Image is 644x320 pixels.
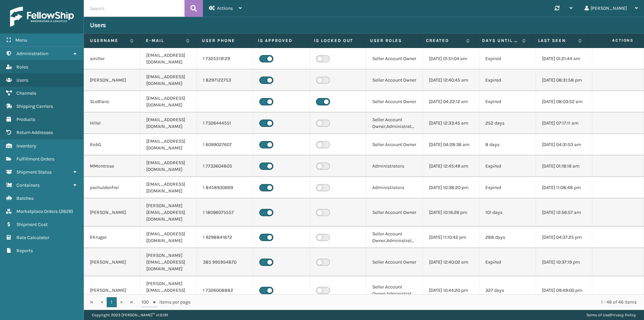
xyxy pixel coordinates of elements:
span: Actions [217,5,233,11]
a: Terms of Use [586,313,609,317]
td: [DATE] 11:08:48 pm [536,177,592,198]
td: [DATE] 01:18:16 am [536,155,592,177]
td: [DATE] 10:37:19 pm [536,248,592,276]
td: Seller Account Owner [366,248,423,276]
td: 1 6099027607 [197,134,253,155]
span: Products [16,117,35,122]
td: [DATE] 08:31:58 pm [536,70,592,91]
label: Is Locked Out [314,38,358,44]
td: [DATE] 01:51:04 am [423,48,479,70]
span: Shipment Cost [16,222,48,227]
span: Users [16,77,28,83]
td: Hillel [84,112,140,134]
td: Expired [479,248,536,276]
td: [EMAIL_ADDRESS][DOMAIN_NAME] [140,48,197,70]
td: Expired [479,177,536,198]
span: Shipping Carriers [16,103,53,109]
td: [PERSON_NAME][EMAIL_ADDRESS][DOMAIN_NAME] [140,276,197,305]
td: Seller Account Owner [366,91,423,112]
span: Marketplace Orders [16,209,58,214]
label: Days until password expires [482,38,519,44]
td: [DATE] 12:56:57 am [536,198,592,227]
span: Administration [16,51,48,56]
a: 1 [107,297,117,307]
td: pschuldenfrei [84,177,140,198]
td: [EMAIL_ADDRESS][DOMAIN_NAME] [140,134,197,155]
td: Seller Account Owner,Administrators [366,276,423,305]
td: [PERSON_NAME][EMAIL_ADDRESS][DOMAIN_NAME] [140,248,197,276]
td: [DATE] 07:17:11 am [536,112,592,134]
span: Inventory [16,143,36,149]
td: [DATE] 08:03:52 am [536,91,592,112]
td: [DATE] 11:10:42 pm [423,227,479,248]
td: Expired [479,48,536,70]
td: [DATE] 09:49:00 pm [536,276,592,305]
td: [EMAIL_ADDRESS][DOMAIN_NAME] [140,227,197,248]
td: 1 7325519129 [197,48,253,70]
td: 385 995954870 [197,248,253,276]
td: Seller Account Owner [366,48,423,70]
td: Seller Account Owner,Administrators [366,112,423,134]
td: [DATE] 04:28:36 am [423,134,479,155]
td: [EMAIL_ADDRESS][DOMAIN_NAME] [140,177,197,198]
td: [DATE] 04:22:12 am [423,91,479,112]
img: logo [10,7,74,27]
p: Copyright 2023 [PERSON_NAME]™ v 1.0.191 [92,310,168,320]
span: Reports [16,248,33,254]
span: 100 [142,299,152,306]
td: [DATE] 12:40:45 am [423,70,479,91]
td: [PERSON_NAME] [84,276,140,305]
span: Channels [16,90,36,96]
label: Created [426,38,463,44]
td: 1 7326444551 [197,112,253,134]
span: ( 2829 ) [59,209,73,214]
td: [PERSON_NAME] [84,198,140,227]
td: [DATE] 04:31:53 am [536,134,592,155]
td: [PERSON_NAME] [84,70,140,91]
td: smiller [84,48,140,70]
td: 8 days [479,134,536,155]
td: [PERSON_NAME] [84,248,140,276]
span: Menu [15,37,27,43]
label: User phone [202,38,246,44]
td: 1 9298841872 [197,227,253,248]
label: Is Approved [258,38,302,44]
td: [EMAIL_ADDRESS][DOMAIN_NAME] [140,112,197,134]
td: 252 days [479,112,536,134]
td: 327 days [479,276,536,305]
label: User Roles [370,38,414,44]
h3: Users [90,21,106,29]
div: | [586,310,636,320]
td: [EMAIL_ADDRESS][DOMAIN_NAME] [140,70,197,91]
td: [PERSON_NAME][EMAIL_ADDRESS][DOMAIN_NAME] [140,198,197,227]
span: Fulfillment Orders [16,156,54,162]
td: MMontrose [84,155,140,177]
td: RobG [84,134,140,155]
a: Privacy Policy [610,313,636,317]
td: Expired [479,91,536,112]
td: Administrators [366,177,423,198]
td: EKruger [84,227,140,248]
span: Actions [590,35,638,46]
label: E-mail [146,38,183,44]
td: [DATE] 12:33:45 am [423,112,479,134]
td: [DATE] 10:38:20 pm [423,177,479,198]
label: Last Seen [538,38,575,44]
td: 1 8458930669 [197,177,253,198]
span: Shipment Status [16,169,52,175]
span: Batches [16,195,34,201]
td: [DATE] 12:40:02 am [423,248,479,276]
td: 1 8297122753 [197,70,253,91]
td: [DATE] 10:16:26 pm [423,198,479,227]
td: Seller Account Owner,Administrators [366,227,423,248]
td: [DATE] 10:44:20 pm [423,276,479,305]
td: [EMAIL_ADDRESS][DOMAIN_NAME] [140,91,197,112]
td: [DATE] 01:21:44 am [536,48,592,70]
td: Seller Account Owner [366,134,423,155]
td: 288 days [479,227,536,248]
td: [DATE] 12:45:49 am [423,155,479,177]
span: Rate Calculator [16,235,49,240]
td: 101 days [479,198,536,227]
span: Return Addresses [16,130,53,135]
td: [EMAIL_ADDRESS][DOMAIN_NAME] [140,155,197,177]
